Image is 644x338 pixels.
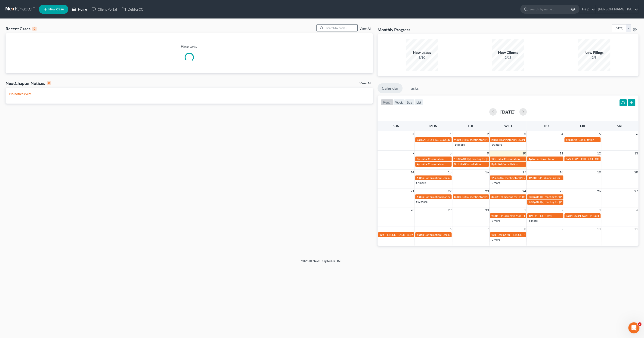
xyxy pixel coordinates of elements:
span: Tue [468,124,474,128]
span: 9:30a [491,214,498,218]
span: 2 [638,322,641,326]
span: 8a [566,157,569,161]
span: 11a [491,176,496,180]
span: 3p [491,195,495,199]
div: Katie says… [4,36,89,95]
span: Fri [580,124,585,128]
span: 5 [598,131,601,137]
div: New Clients [492,50,524,55]
span: 31 [410,131,415,137]
button: month [381,99,393,105]
a: Tasks [405,83,423,93]
span: Confirmation hearing for [PERSON_NAME] [424,195,477,199]
span: 22 [447,188,452,194]
button: go back [3,2,12,11]
span: SHERI'S SCHEDULE: OOO - ALL DAY [569,157,613,161]
span: 15 [447,169,452,175]
span: Initial Consultation [532,157,555,161]
span: 20 [634,169,638,175]
span: 24 [522,188,526,194]
span: Hearing for [PERSON_NAME] & [PERSON_NAME] [499,138,560,141]
span: 13 [634,151,638,156]
h1: [PERSON_NAME] [22,2,53,6]
span: 2 [486,131,489,137]
span: 9 [561,226,564,232]
span: 341(a) meeting for [PERSON_NAME] [536,200,581,204]
span: 8 [449,151,452,156]
span: 27 [634,188,638,194]
span: Initial Consultation [420,157,443,161]
span: 14 [410,169,415,175]
span: 4p [417,162,420,166]
span: 29 [447,207,452,213]
span: 12p [491,157,496,161]
span: 341(a) meeting for [PERSON_NAME] [461,138,506,141]
span: 3p [491,162,495,166]
span: 11 [559,151,564,156]
div: New Leads [406,50,438,55]
span: 30 [485,207,489,213]
div: 🚨ATTN: [GEOGRAPHIC_DATA] of [US_STATE]The court has added a new Credit Counseling Field that we n... [4,36,76,85]
span: Mon [429,124,437,128]
span: Initial Consultation [497,157,520,161]
a: DebtorCC [119,5,146,13]
span: Initial Consultation [571,138,594,141]
span: 9:30a [454,138,461,141]
span: 8 [524,226,526,232]
span: 1:35p [417,233,424,237]
span: 341(a) meeting for [PERSON_NAME] [499,214,543,218]
span: D/L POC (Clay) [534,214,552,218]
span: 2 [561,207,564,213]
span: 18 [559,169,564,175]
span: 10a [491,233,496,237]
span: 12:30p [529,176,537,180]
span: 12 [596,151,601,156]
span: 1 [449,131,452,137]
span: 8a [417,138,420,141]
span: 3p [417,157,420,161]
textarea: Message… [4,142,89,150]
span: [DATE] OFFICE CLOSED [420,138,450,141]
span: 341(a) meeting for [PERSON_NAME] [463,157,508,161]
span: 12a [529,214,533,218]
span: 25 [559,188,564,194]
span: Initial Consultation [420,162,443,166]
button: Gif picker [15,151,18,155]
button: Start recording [29,151,33,155]
button: Upload attachment [22,151,26,155]
div: 0 [32,27,37,31]
span: 341(a) meeting for [PERSON_NAME] [538,176,582,180]
div: 0 [47,81,51,85]
span: 10 [522,151,526,156]
button: list [414,99,423,105]
span: 4 [636,207,638,213]
span: Hearing for [PERSON_NAME], 3rd and [PERSON_NAME] [496,233,565,237]
span: 9 [486,151,489,156]
span: New Case [48,8,64,11]
a: View All [359,27,371,31]
button: Home [72,2,81,11]
span: 16 [485,169,489,175]
span: 3 [524,131,526,137]
span: 7 [412,151,415,156]
a: +3 more [490,219,500,222]
span: 6 [449,226,452,232]
span: [PERSON_NAME] Burgers at Elks [385,233,425,237]
span: Sat [617,124,623,128]
button: day [405,99,414,105]
span: Wed [504,124,512,128]
span: Initial Consultation [458,162,481,166]
button: week [393,99,405,105]
span: 341(a) meeting for [PERSON_NAME] [536,195,581,199]
a: View All [359,82,371,85]
div: The court has added a new Credit Counseling Field that we need to update upon filing. Please remo... [7,50,72,82]
div: Recent Cases [6,26,37,31]
span: 341(a) meeting for [PERSON_NAME] [495,195,540,199]
span: 4 [561,131,564,137]
span: 19 [596,169,601,175]
input: Search by name... [529,5,572,13]
span: 2:30p [529,195,536,199]
a: +10 more [490,143,502,146]
span: 5 [412,226,415,232]
span: 1 [524,207,526,213]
